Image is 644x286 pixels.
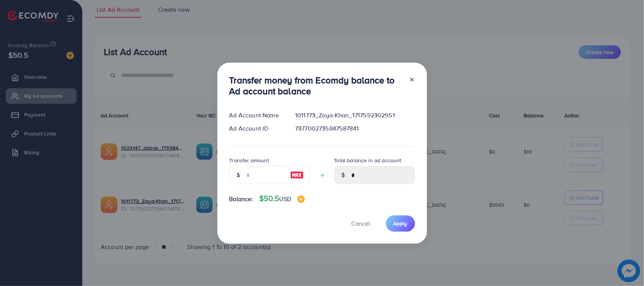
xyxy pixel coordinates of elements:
[297,195,305,203] img: image
[259,194,305,203] h4: $50.5
[229,195,253,203] span: Balance:
[393,220,407,227] span: Apply
[289,111,421,120] div: 1011773_Zaya-Khan_1717592302951
[229,75,403,97] h3: Transfer money from Ecomdy balance to Ad account balance
[290,171,304,180] img: image
[342,215,380,232] button: Cancel
[223,111,289,120] div: Ad Account Name
[352,219,370,228] span: Cancel
[289,124,421,133] div: 7377002735847587841
[229,157,269,164] label: Transfer amount
[280,195,291,203] span: USD
[334,157,401,164] label: Total balance in ad account
[223,124,289,133] div: Ad Account ID
[386,215,415,232] button: Apply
